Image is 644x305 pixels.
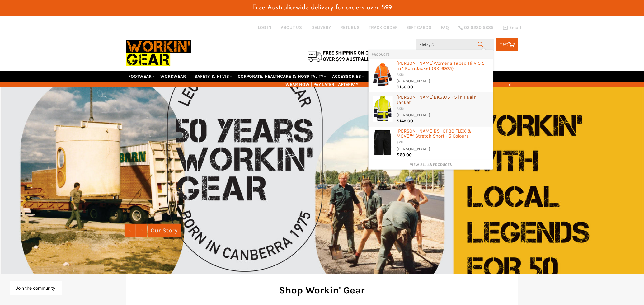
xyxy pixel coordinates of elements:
img: BISLEY_5IN1_JACKET_YN_480x480_fc31cf9b-6e25-4f62-8f30-7637197a5481_200x.jpg [373,96,393,122]
img: bshc1130_Bisley_Short_black_200x.jpg [373,129,393,156]
a: View all 48 products [372,162,490,167]
b: [PERSON_NAME] [397,94,434,100]
a: SAFETY & HI VIS [192,71,235,82]
li: Products: BISLEY BK6975 - 5 in 1 Rain Jacket [369,92,493,126]
img: BKL6975Orange_200x.jpg [373,62,393,88]
li: Products [369,50,493,59]
a: RE-WORKIN' GEAR [368,71,410,82]
a: WORKWEAR [158,71,191,82]
a: RETURNS [341,25,360,30]
span: Email [510,26,521,30]
div: [PERSON_NAME] [397,112,490,119]
b: [PERSON_NAME] [397,60,434,66]
span: Free Australia-wide delivery for orders over $99 [252,4,392,11]
button: Join the community! [16,285,57,291]
div: [PERSON_NAME] [397,78,490,85]
a: ABOUT US [281,25,302,30]
a: TRACK ORDER [369,25,398,30]
a: 02 6280 5885 [458,26,494,30]
div: SKU: [397,140,490,146]
li: View All [369,160,493,170]
li: Products: BISLEY Womens Taped Hi VIS 5 in 1 Rain Jacket (BKL6975) [369,59,493,92]
img: Flat $9.95 shipping Australia wide [307,49,384,63]
span: WEAR NOW | PAY LATER | AFTERPAY [126,82,518,87]
a: FOOTWEAR [126,71,157,82]
a: GIFT CARDS [407,25,432,30]
input: Search [416,39,494,51]
a: Cart [496,38,518,51]
div: BK6975 - 5 in 1 Rain Jacket [397,95,490,106]
a: ACCESSORIES [330,71,367,82]
a: DELIVERY [312,25,331,30]
b: [PERSON_NAME] [397,128,434,134]
img: Workin Gear leaders in Workwear, Safety Boots, PPE, Uniforms. Australia's No.1 in Workwear [126,35,191,71]
div: BSHC1130 FLEX & MOVE™ Stretch Short - 5 Colours [397,129,490,140]
span: $69.00 [397,152,412,157]
div: SKU: [397,106,490,112]
a: CORPORATE, HEALTHCARE & HOSPITALITY [236,71,329,82]
div: [PERSON_NAME] [397,146,490,152]
span: 02 6280 5885 [464,26,494,30]
span: $150.00 [397,84,413,90]
a: Email [503,25,521,30]
li: Products: BISLEY BSHC1130 FLEX & MOVE™ Stretch Short - 5 Colours [369,126,493,160]
div: SKU: [397,72,490,78]
a: Log in [258,25,272,30]
span: $149.00 [397,118,413,124]
a: Our Story [148,224,181,237]
h2: Shop Workin' Gear [135,284,509,297]
div: Womens Taped Hi VIS 5 in 1 Rain Jacket (BKL6975) [397,61,490,72]
a: FAQ [441,25,449,30]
